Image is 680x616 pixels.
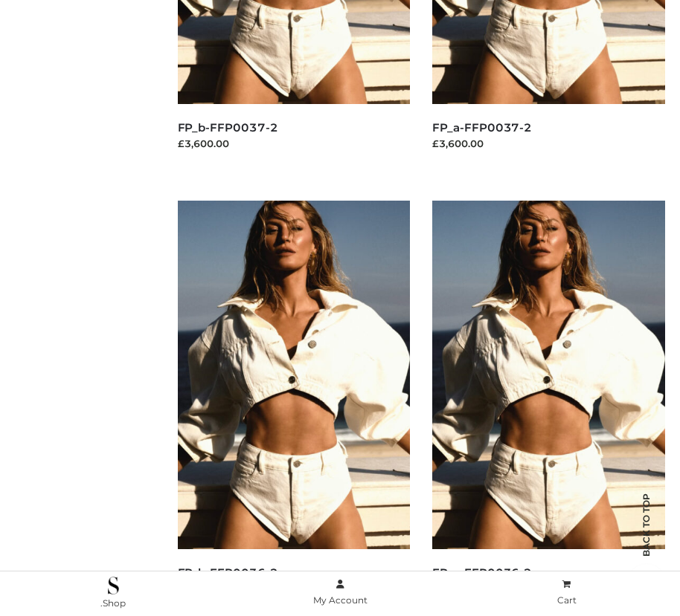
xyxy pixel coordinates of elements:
span: .Shop [100,597,126,609]
img: .Shop [108,577,119,594]
div: £3,600.00 [432,136,665,151]
a: FP_a-FFP0036-2 [432,565,532,580]
a: My Account [227,576,454,609]
span: Back to top [628,519,665,557]
a: FP_a-FFP0037-2 [432,120,532,134]
div: £3,600.00 [178,136,411,151]
a: FP_b-FFP0037-2 [178,120,278,134]
a: FP_b-FFP0036-2 [178,565,278,580]
span: My Account [313,594,368,606]
a: Cart [453,576,680,609]
span: Cart [557,594,577,606]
